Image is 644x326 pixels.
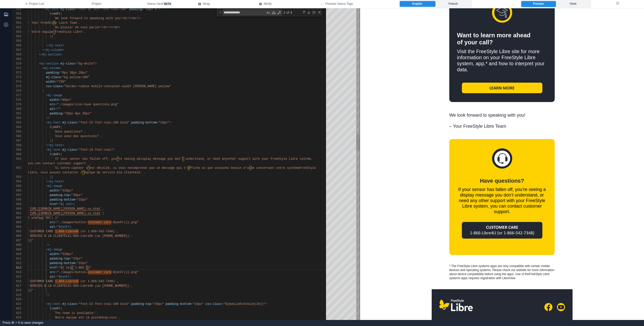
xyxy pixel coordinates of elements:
[12,116,21,120] div: 582
[12,98,21,102] div: 578
[53,125,61,129] span: enFr
[30,207,86,211] span: [URL][DOMAIN_NAME][PERSON_NAME]
[46,148,48,152] span: <
[70,284,133,288] span: 1-866-Libre4U (ou [PHONE_NUMBER])`,
[55,103,57,106] span: =
[50,221,55,224] span: src
[59,203,75,206] span: "${ enFr(
[62,121,77,124] span: mj-class
[129,8,142,11] span: padding
[88,266,91,270] span: }"
[61,12,62,16] span: (
[61,8,75,11] span: mj-class
[12,229,21,234] div: 605
[61,98,71,102] span: "80px"
[113,148,115,152] span: >
[12,243,21,247] div: 608
[62,144,64,147] span: >
[46,71,59,75] span: padding
[84,30,86,34] span: ,
[12,166,21,170] div: 592
[46,94,48,97] span: <
[70,193,71,197] span: =
[30,212,86,215] span: [URL][DOMAIN_NAME][PERSON_NAME]
[12,207,21,211] div: 600
[12,293,21,297] div: 619
[48,302,60,306] span: mj-text
[12,75,21,80] div: 573
[39,62,41,66] span: <
[317,10,321,14] div: Close (Escape)
[46,293,50,297] span: />
[50,193,69,197] span: padding-top
[43,89,44,93] span: >
[53,157,138,161] span: `If your sensor has fallen off, you’re seeing a
[50,189,59,192] span: width
[61,71,88,75] span: "0px 30px 20px"
[46,85,62,88] span: css-class
[12,148,21,152] div: 589
[62,148,77,152] span: mj-class
[12,30,21,34] div: 563
[61,53,62,56] span: >
[12,252,21,256] div: 610
[62,302,77,306] span: mj-class
[12,143,21,148] div: 588
[46,80,55,84] span: width
[12,57,21,61] div: 569
[271,10,276,15] div: Match Whole Word (⌥⌘W)
[50,103,55,106] span: src
[218,8,222,17] div: Toggle Replace
[61,125,62,129] span: (
[50,175,53,179] span: )}
[12,184,21,188] div: 595
[79,148,113,152] span: "font-18 font-coal"
[12,12,21,16] div: 559
[12,188,21,193] div: 596
[156,121,158,124] span: =
[12,275,21,279] div: 615
[43,53,61,56] span: mj-section
[77,8,128,11] span: "font-18 left font-coal-100"
[75,262,77,265] span: =
[61,76,62,79] span: =
[12,202,21,207] div: 599
[12,256,21,261] div: 611
[46,180,50,183] span: </
[95,62,97,66] span: >
[71,193,82,197] span: "30px"
[53,130,84,134] span: `Have questions?`
[53,12,61,16] span: enFr
[31,289,33,292] span: "
[62,85,64,88] span: =
[46,302,48,306] span: <
[100,135,102,138] span: ,
[12,34,21,39] div: 564
[46,184,48,188] span: <
[50,262,75,265] span: padding-bottom
[53,311,97,315] span: `The team is available:`
[57,225,71,229] span: "${enFr(
[28,30,84,34] span: – Votre équipe FreeStyle Libre`
[12,175,21,179] div: 593
[144,8,158,11] span: "40px 0"
[300,166,316,170] span: FreeStyle
[131,302,151,306] span: padding-top
[53,26,120,29] span: `Au plaisir de vous parler!<br/></br>
[12,157,21,161] div: 591
[203,2,210,6] span: Wrap
[28,230,93,233] span: `CUSTOMER CARE 1-866-Libre4U (or 1-8
[61,62,75,66] span: mj-class
[12,125,21,129] div: 584
[222,302,224,306] span: =
[57,271,138,274] span: "./images/button-customer care-${enFr()}.png"
[50,252,59,256] span: width
[12,48,21,52] div: 567
[12,80,21,84] div: 574
[158,121,169,124] span: "10px"
[12,52,21,57] div: 568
